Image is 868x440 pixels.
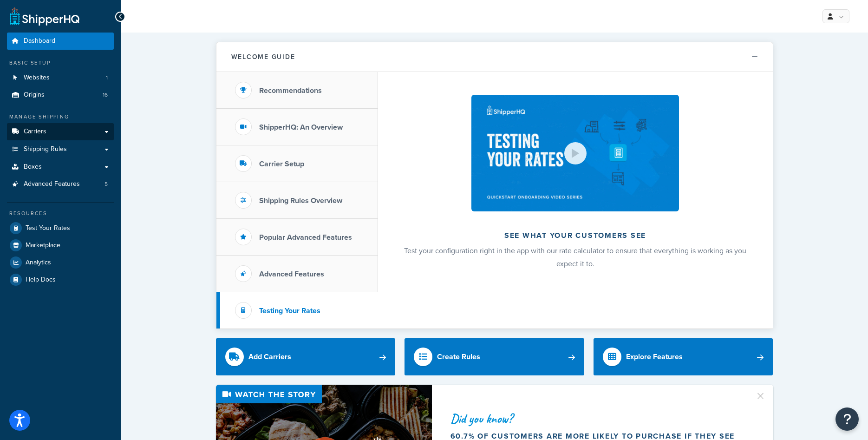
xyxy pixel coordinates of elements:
span: Marketplace [26,242,60,250]
div: Explore Features [626,350,683,363]
h3: Shipping Rules Overview [259,197,342,205]
span: 16 [103,91,108,99]
a: Origins16 [7,86,114,104]
li: Advanced Features [7,176,114,193]
h3: Popular Advanced Features [259,233,352,242]
div: Resources [7,210,114,217]
span: Boxes [24,163,42,171]
h3: Carrier Setup [259,160,304,168]
span: Shipping Rules [24,145,67,153]
img: See what your customers see [471,95,679,211]
li: Origins [7,86,114,104]
a: Websites1 [7,69,114,86]
span: Analytics [26,259,51,267]
button: Open Resource Center [835,407,859,431]
div: Add Carriers [248,350,291,363]
h2: Welcome Guide [231,53,295,60]
span: Carriers [24,128,46,136]
li: Websites [7,69,114,86]
h2: See what your customers see [403,231,748,240]
a: Create Rules [405,338,584,375]
h3: ShipperHQ: An Overview [259,123,343,131]
a: Shipping Rules [7,141,114,158]
span: Advanced Features [24,180,80,188]
span: Dashboard [24,37,55,45]
span: Websites [24,74,50,82]
div: Did you know? [450,412,744,425]
a: Explore Features [594,338,773,375]
span: Test Your Rates [26,224,70,232]
a: Analytics [7,254,114,271]
a: Dashboard [7,33,114,50]
a: Boxes [7,158,114,176]
h3: Testing Your Rates [259,307,320,315]
h3: Recommendations [259,86,322,95]
a: Carriers [7,123,114,140]
h3: Advanced Features [259,270,324,278]
span: Origins [24,91,45,99]
a: Test Your Rates [7,220,114,236]
div: Basic Setup [7,59,114,67]
span: 5 [104,180,108,188]
span: Help Docs [26,276,56,284]
span: 1 [106,74,108,82]
a: Add Carriers [216,338,396,375]
button: Welcome Guide [216,42,773,72]
div: Create Rules [437,350,480,363]
span: Test your configuration right in the app with our rate calculator to ensure that everything is wo... [404,245,746,269]
a: Help Docs [7,271,114,288]
a: Marketplace [7,237,114,254]
div: Manage Shipping [7,113,114,121]
a: Advanced Features5 [7,176,114,193]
